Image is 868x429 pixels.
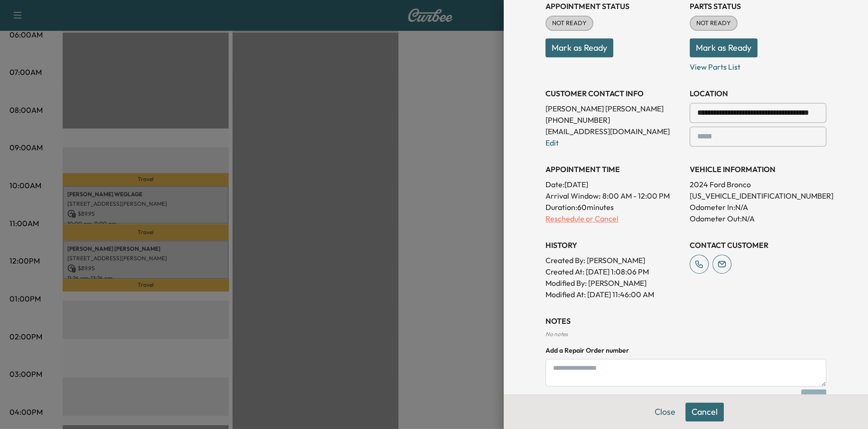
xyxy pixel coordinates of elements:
[690,0,826,12] h3: Parts Status
[545,0,682,12] h3: Appointment Status
[545,38,613,57] button: Mark as Ready
[545,315,826,327] h3: NOTES
[690,179,826,190] p: 2024 Ford Bronco
[545,289,682,300] p: Modified At : [DATE] 11:46:00 AM
[648,402,682,421] button: Close
[545,164,682,175] h3: APPOINTMENT TIME
[545,138,559,147] a: Edit
[545,255,682,266] p: Created By : [PERSON_NAME]
[545,346,826,355] h4: Add a Repair Order number
[545,88,682,99] h3: CUSTOMER CONTACT INFO
[545,179,682,190] p: Date: [DATE]
[545,190,682,201] p: Arrival Window:
[690,239,826,251] h3: CONTACT CUSTOMER
[545,126,682,137] p: [EMAIL_ADDRESS][DOMAIN_NAME]
[690,88,826,99] h3: LOCATION
[685,402,724,421] button: Cancel
[545,103,682,114] p: [PERSON_NAME] [PERSON_NAME]
[690,190,826,201] p: [US_VEHICLE_IDENTIFICATION_NUMBER]
[546,18,592,28] span: NOT READY
[690,213,826,224] p: Odometer Out: N/A
[690,164,826,175] h3: VEHICLE INFORMATION
[545,330,826,338] div: No notes
[545,239,682,251] h3: History
[545,213,682,224] p: Reschedule or Cancel
[690,201,826,213] p: Odometer In: N/A
[690,38,757,57] button: Mark as Ready
[545,277,682,289] p: Modified By : [PERSON_NAME]
[545,266,682,277] p: Created At : [DATE] 1:08:06 PM
[545,201,682,213] p: Duration: 60 minutes
[690,57,826,73] p: View Parts List
[602,190,670,201] span: 8:00 AM - 12:00 PM
[545,114,682,126] p: [PHONE_NUMBER]
[691,18,737,28] span: NOT READY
